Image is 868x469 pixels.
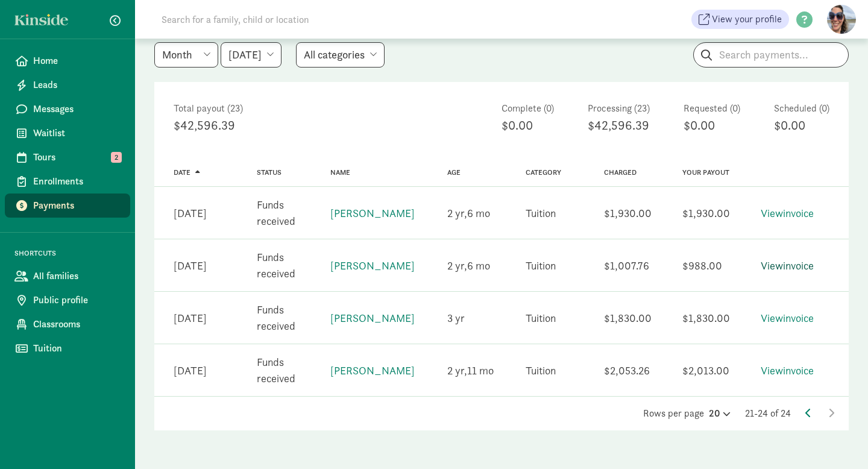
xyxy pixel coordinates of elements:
a: Viewinvoice [761,206,814,220]
iframe: Chat Widget [808,411,868,469]
div: $1,830.00 [604,310,652,326]
div: $42,596.39 [588,116,650,135]
span: 11 [467,364,494,377]
div: Requested (0) [684,101,740,116]
a: Status [257,168,281,177]
span: Funds received [257,250,295,280]
div: $988.00 [682,257,722,274]
span: Tours [33,150,121,165]
input: Search payments... [694,43,848,67]
a: Messages [5,97,130,121]
span: Enrollments [33,174,121,189]
div: [DATE] [174,362,207,379]
a: Date [174,168,200,177]
span: Tuition [33,341,121,356]
a: Your payout [682,168,729,177]
div: [DATE] [174,257,207,274]
a: View your profile [691,10,789,29]
a: [PERSON_NAME] [330,259,415,272]
a: Enrollments [5,169,130,194]
span: 6 [467,259,490,272]
a: [PERSON_NAME] [330,206,415,220]
div: $1,930.00 [604,205,652,221]
div: $2,013.00 [682,362,729,379]
a: [PERSON_NAME] [330,364,415,377]
span: Messages [33,102,121,116]
a: Tuition [5,336,130,360]
div: Scheduled (0) [774,101,829,116]
div: $0.00 [684,116,740,135]
a: Home [5,49,130,73]
a: Category [526,168,561,177]
a: [PERSON_NAME] [330,311,415,325]
div: Complete (0) [502,101,554,116]
div: Tuition [526,310,556,326]
a: Name [330,168,350,177]
div: Tuition [526,362,556,379]
div: Tuition [526,257,556,274]
a: Classrooms [5,312,130,336]
input: Search for a family, child or location [154,7,492,31]
span: Leads [33,78,121,92]
div: Tuition [526,205,556,221]
div: $1,007.76 [604,257,649,274]
span: Home [33,54,121,68]
div: [DATE] [174,205,207,221]
span: 2 [111,152,122,163]
div: [DATE] [174,310,207,326]
a: All families [5,264,130,288]
span: Funds received [257,198,295,228]
a: Viewinvoice [761,364,814,377]
a: Tours 2 [5,145,130,169]
span: Waitlist [33,126,121,140]
div: 20 [709,406,731,421]
span: Classrooms [33,317,121,332]
span: Funds received [257,355,295,385]
span: 2 [447,259,467,272]
a: Leads [5,73,130,97]
span: View your profile [712,12,782,27]
a: Waitlist [5,121,130,145]
span: 2 [447,206,467,220]
div: $0.00 [502,116,554,135]
a: Age [447,168,461,177]
div: $2,053.26 [604,362,650,379]
a: Public profile [5,288,130,312]
a: Viewinvoice [761,311,814,325]
div: Processing (23) [588,101,650,116]
span: Date [174,168,190,177]
div: Total payout (23) [174,101,468,116]
span: 3 [447,311,465,325]
div: $42,596.39 [174,116,468,135]
span: 6 [467,206,490,220]
div: $1,830.00 [682,310,730,326]
span: All families [33,269,121,283]
a: Charged [604,168,637,177]
span: Payments [33,198,121,213]
div: Rows per page 21-24 of 24 [154,406,849,421]
span: Funds received [257,303,295,333]
div: $1,930.00 [682,205,730,221]
span: 2 [447,364,467,377]
a: Viewinvoice [761,259,814,272]
div: $0.00 [774,116,829,135]
span: Public profile [33,293,121,307]
a: Payments [5,194,130,218]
